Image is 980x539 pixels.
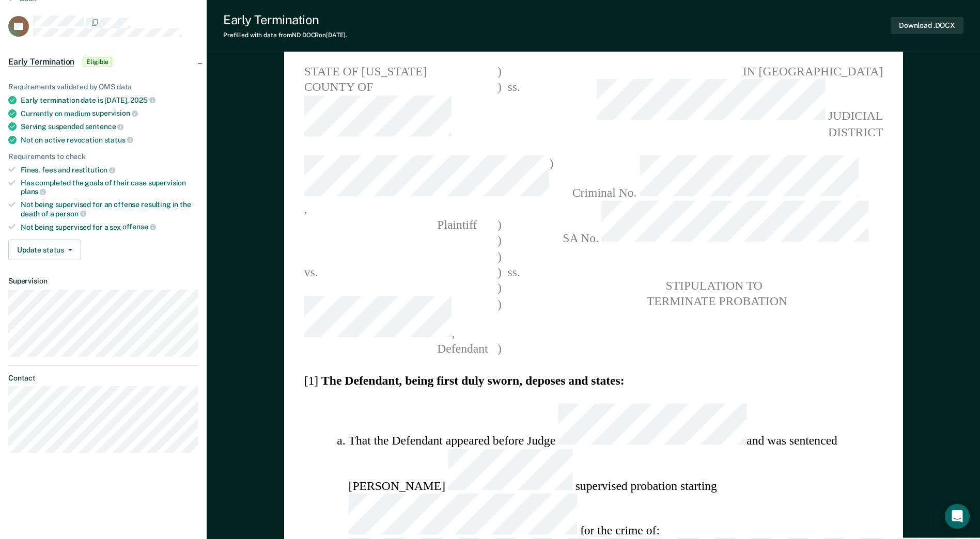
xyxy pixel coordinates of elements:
span: sentence [85,122,124,131]
span: ) [497,232,502,248]
span: ) [497,248,502,264]
span: , [304,156,549,216]
span: ) [497,296,502,341]
span: ) [497,280,502,296]
pre: STIPULATION TO TERMINATE PROBATION [548,277,883,309]
span: Plaintiff [304,217,477,231]
span: ) [497,340,502,356]
span: Early Termination [8,57,74,67]
span: IN [GEOGRAPHIC_DATA] [548,64,883,80]
div: Not on active revocation [21,135,198,145]
span: vs. [304,265,318,278]
section: [1] [304,372,883,388]
dt: Supervision [8,277,198,286]
div: Not being supervised for a sex [21,223,198,232]
div: Open Intercom Messenger [945,504,970,529]
div: Fines, fees and [21,165,198,175]
span: COUNTY OF [304,80,497,140]
span: Eligible [83,57,112,67]
button: Download .DOCX [891,17,963,34]
span: plans [21,187,46,196]
span: person [55,210,86,218]
div: Early termination date is [DATE], [21,96,198,105]
div: Prefilled with data from ND DOCR on [DATE] . [223,31,347,39]
span: JUDICIAL DISTRICT [548,80,883,140]
span: ) [497,216,502,232]
span: ) [497,80,502,140]
span: supervision [92,109,137,117]
div: Serving suspended [21,122,198,131]
span: 2025 [130,96,155,104]
span: ss. [501,264,525,280]
span: SA No. [548,200,883,245]
strong: The Defendant, being first duly sworn, deposes and states: [321,373,625,387]
span: Criminal No. [548,156,883,201]
dt: Contact [8,374,198,383]
span: restitution [72,166,115,174]
div: Early Termination [223,12,347,27]
button: Update status [8,240,81,260]
span: ) [497,264,502,280]
div: Has completed the goals of their case supervision [21,179,198,196]
span: , [304,296,497,341]
div: Not being supervised for an offense resulting in the death of a [21,200,198,218]
span: Defendant [304,342,488,355]
div: Requirements validated by OMS data [8,83,198,91]
span: status [104,136,133,144]
div: Currently on medium [21,109,198,118]
div: Requirements to check [8,152,198,161]
span: STATE OF [US_STATE] [304,64,497,80]
span: offense [122,223,156,231]
span: ) [497,64,502,80]
span: ss. [501,80,525,140]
